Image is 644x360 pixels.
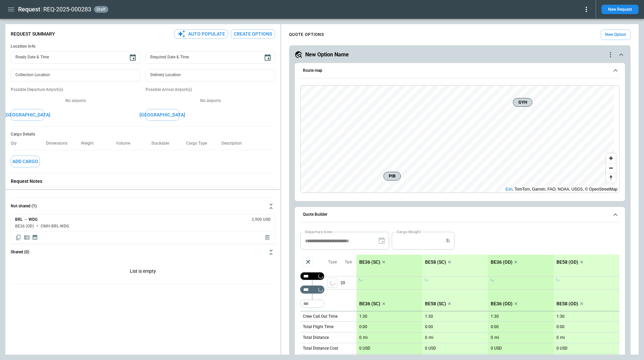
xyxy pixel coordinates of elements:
span: Display detailed quote content [23,234,30,241]
p: mi [429,335,433,341]
h6: BRL → WDG [15,217,38,222]
p: BE36 (SC) [359,259,380,265]
p: List is empty [11,260,275,284]
p: Possible Departure Airport(s) [11,87,140,93]
p: mi [560,335,565,341]
div: Too short [300,286,324,294]
p: No airports [146,98,275,104]
button: [GEOGRAPHIC_DATA] [146,109,179,121]
p: 0 [425,335,427,340]
span: PIB [386,173,398,179]
span: Aircraft selection [303,257,313,267]
p: mi [494,335,499,341]
p: 0 [359,335,362,340]
div: Not shared (1) [11,260,275,284]
p: BE36 (OD) [491,259,513,265]
span: Type of sector [327,278,337,288]
p: BE58 (OD) [556,259,578,265]
p: 0:00 [425,324,433,329]
button: Shared (0) [11,244,275,260]
h1: Request [18,5,40,13]
h2: REQ-2025-000283 [43,5,91,13]
p: BE58 (SC) [425,301,446,307]
p: 0 USD [359,346,370,351]
p: 0:00 [556,324,565,329]
button: left aligned [327,278,337,288]
p: 0 [556,335,559,340]
p: Volume [116,141,136,146]
p: BE58 (OD) [556,301,578,307]
span: draft [95,7,107,12]
span: Copy quote content [15,234,22,241]
button: New Request [601,5,639,14]
button: Zoom in [606,153,616,163]
button: Choose date [261,51,274,64]
div: Route map [300,85,620,193]
p: 1:30 [556,314,565,319]
p: Total Distance [303,335,329,341]
button: Zoom out [606,163,616,173]
p: Dimensions [46,141,73,146]
button: Auto Populate [174,30,228,39]
p: 0:00 [359,324,367,329]
p: 0 USD [491,346,502,351]
button: Route map [300,63,620,79]
p: Total Flight Time [303,324,333,330]
button: Not shared (1) [11,198,275,214]
p: Qty [11,141,22,146]
p: Type [328,259,337,265]
p: 20 [340,276,357,289]
label: Cargo Weight [396,229,421,235]
p: Cargo Type [186,141,212,146]
h6: 3,900 USD [252,217,271,222]
h6: Route map [303,68,322,73]
h6: Location Info [11,44,275,49]
span: Delete quote [264,234,271,241]
h6: CMH-BRL-WDG [41,224,69,228]
p: Weight [81,141,99,146]
p: Total Distance Cost [303,346,338,351]
p: BE58 (SC) [425,259,446,265]
h4: QUOTE OPTIONS [289,33,324,36]
p: 1:30 [425,314,433,319]
button: Add Cargo [11,156,40,167]
h5: New Option Name [305,51,349,58]
p: 0:00 [491,324,499,329]
h6: BE36 (OD) [15,224,34,228]
p: lb [446,238,450,244]
p: 0 [491,335,493,340]
button: [GEOGRAPHIC_DATA] [11,109,44,121]
p: Possible Arrival Airport(s) [146,87,275,93]
a: Esri [505,187,513,192]
p: BE36 (OD) [491,301,513,307]
p: Stackable [151,141,174,146]
div: Not found [300,272,324,280]
div: Not shared (1) [11,214,275,244]
p: mi [363,335,368,341]
p: Description [221,141,247,146]
div: Too short [300,300,324,308]
button: Quote Builder [300,207,620,222]
h6: Cargo Details [11,132,275,137]
p: 0 USD [425,346,436,351]
h6: Not shared (1) [11,204,37,208]
span: Display quote schedule [32,234,38,241]
button: New Option [601,30,631,40]
p: Taxi [345,259,352,265]
p: Request Summary [11,31,55,37]
p: No airports [11,98,140,104]
button: Reset bearing to north [606,173,616,183]
p: 1:30 [359,314,367,319]
canvas: Map [301,86,614,193]
div: quote-option-actions [606,51,614,59]
div: , TomTom, Garmin, FAO, NOAA, USGS, © OpenStreetMap [505,186,618,193]
button: New Option Namequote-option-actions [294,51,625,59]
p: 1:30 [491,314,499,319]
p: Crew Call Out Time [303,314,337,319]
button: Create Options [231,30,275,39]
p: BE36 (SC) [359,301,380,307]
label: Departure time [305,229,332,235]
p: Request Notes [11,178,275,184]
p: 0 USD [556,346,568,351]
span: GYH [516,99,529,106]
